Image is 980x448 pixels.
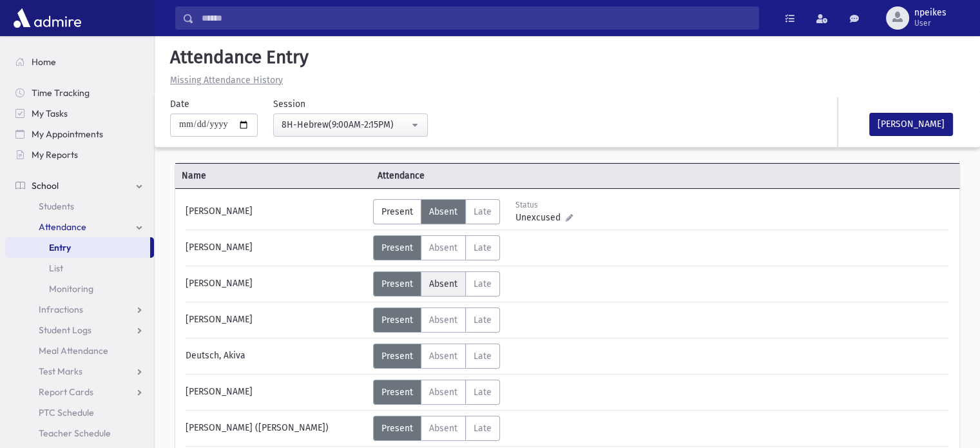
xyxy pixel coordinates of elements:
span: Students [39,200,74,212]
span: PTC Schedule [39,407,94,418]
div: 8H-Hebrew(9:00AM-2:15PM) [282,118,409,131]
a: Infractions [5,299,154,320]
span: Present [381,278,413,289]
span: Unexcused [515,211,566,224]
span: Absent [429,242,457,253]
div: [PERSON_NAME] [179,271,373,297]
label: Session [273,97,305,111]
span: Present [381,206,413,217]
span: Present [381,387,413,398]
span: My Tasks [32,108,68,119]
div: AttTypes [373,235,500,260]
span: Absent [429,351,457,362]
h5: Attendance Entry [165,46,970,68]
span: Late [474,242,492,253]
div: AttTypes [373,271,500,297]
button: 8H-Hebrew(9:00AM-2:15PM) [273,113,428,137]
a: My Tasks [5,103,154,124]
a: Students [5,196,154,217]
span: School [32,180,59,191]
a: Monitoring [5,278,154,299]
a: Time Tracking [5,83,154,103]
span: Monitoring [49,283,93,295]
a: Test Marks [5,361,154,382]
span: Late [474,387,492,398]
span: Meal Attendance [39,345,108,356]
span: Test Marks [39,365,82,377]
span: Late [474,423,492,434]
span: Present [381,351,413,362]
span: Entry [49,242,71,253]
a: Missing Attendance History [165,75,283,86]
div: [PERSON_NAME] [179,380,373,405]
span: Time Tracking [32,87,90,99]
div: AttTypes [373,380,500,405]
div: AttTypes [373,199,500,224]
a: My Reports [5,144,154,165]
a: School [5,175,154,196]
a: PTC Schedule [5,402,154,423]
span: Absent [429,387,457,398]
a: List [5,258,154,278]
a: Teacher Schedule [5,423,154,443]
div: [PERSON_NAME] [179,235,373,260]
span: Teacher Schedule [39,427,111,439]
span: Late [474,315,492,326]
a: Student Logs [5,320,154,340]
span: Attendance [371,169,567,182]
span: User [914,18,946,28]
a: Attendance [5,217,154,237]
span: Report Cards [39,386,93,398]
span: Attendance [39,221,86,233]
label: Date [170,97,189,111]
u: Missing Attendance History [170,75,283,86]
span: Absent [429,315,457,326]
span: Late [474,351,492,362]
img: AdmirePro [10,5,84,31]
div: Deutsch, Akiva [179,344,373,369]
div: [PERSON_NAME] ([PERSON_NAME]) [179,416,373,441]
a: Entry [5,237,150,258]
span: My Appointments [32,128,103,140]
input: Search [194,6,758,30]
a: Home [5,52,154,72]
span: Name [175,169,371,182]
span: My Reports [32,149,78,161]
div: [PERSON_NAME] [179,307,373,333]
span: Present [381,423,413,434]
span: List [49,262,63,274]
div: AttTypes [373,344,500,369]
span: Absent [429,206,457,217]
div: Status [515,199,573,211]
button: [PERSON_NAME] [869,113,953,136]
div: AttTypes [373,416,500,441]
span: Absent [429,423,457,434]
span: Home [32,56,56,68]
span: Late [474,206,492,217]
span: Infractions [39,304,83,315]
div: AttTypes [373,307,500,333]
div: [PERSON_NAME] [179,199,373,224]
span: Present [381,242,413,253]
a: My Appointments [5,124,154,144]
a: Report Cards [5,382,154,402]
span: Present [381,315,413,326]
span: npeikes [914,8,946,18]
span: Late [474,278,492,289]
span: Student Logs [39,324,91,336]
a: Meal Attendance [5,340,154,361]
span: Absent [429,278,457,289]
